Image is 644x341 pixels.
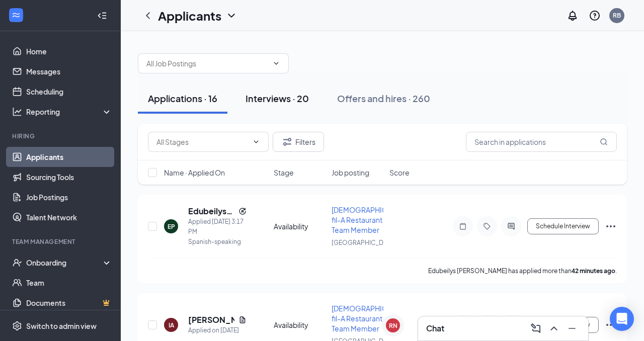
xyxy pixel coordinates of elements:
span: [GEOGRAPHIC_DATA] [332,239,395,246]
div: Reporting [26,107,113,117]
svg: Minimize [566,322,578,334]
span: Score [389,167,410,178]
div: Availability [274,320,326,330]
span: Job posting [332,167,369,178]
svg: ChevronUp [548,322,560,334]
svg: Tag [481,222,493,230]
svg: Filter [281,136,293,148]
h1: Applicants [158,7,221,24]
div: Hiring [12,132,110,140]
div: Switch to admin view [26,321,97,331]
div: Onboarding [26,258,104,268]
button: Schedule Interview [527,218,599,234]
a: Applicants [26,147,112,167]
svg: ChevronDown [252,138,260,146]
svg: Ellipses [605,319,617,331]
h5: [PERSON_NAME] [188,314,234,325]
svg: QuestionInfo [589,10,601,22]
span: Stage [274,167,294,178]
a: Home [26,41,112,61]
a: Team [26,273,112,293]
div: Applications · 16 [148,92,217,105]
span: [DEMOGRAPHIC_DATA]-fil-A Restaurant Team Member [332,304,414,333]
button: ChevronUp [546,320,562,336]
svg: Analysis [12,107,22,117]
div: RB [613,11,621,20]
h5: Edubeilys [PERSON_NAME] [188,206,234,217]
svg: Settings [12,321,22,331]
a: Messages [26,61,112,81]
div: Applied [DATE] 3:17 PM [188,217,247,237]
svg: ActiveChat [505,222,517,230]
span: Name · Applied On [164,167,225,178]
button: Minimize [564,320,580,336]
div: Spanish-speaking [188,237,247,247]
svg: Note [457,222,469,230]
svg: ChevronDown [225,10,237,22]
svg: ComposeMessage [530,322,542,334]
svg: Reapply [238,207,247,215]
svg: ChevronDown [272,59,280,67]
input: Search in applications [466,132,617,152]
button: Filter Filters [273,132,324,152]
button: ComposeMessage [528,320,544,336]
svg: WorkstreamLogo [11,10,21,20]
div: IA [169,321,174,329]
span: [DEMOGRAPHIC_DATA]-fil-A Restaurant Team Member [332,205,414,234]
svg: Collapse [97,11,107,21]
a: Sourcing Tools [26,167,112,187]
input: All Stages [156,136,248,147]
a: Scheduling [26,81,112,102]
h3: Chat [426,323,444,334]
div: Applied on [DATE] [188,325,247,335]
div: Availability [274,221,326,231]
a: DocumentsCrown [26,293,112,313]
input: All Job Postings [146,58,268,69]
svg: UserCheck [12,258,22,268]
a: Talent Network [26,207,112,227]
div: RN [389,321,397,330]
div: Offers and hires · 260 [337,92,430,105]
svg: Document [238,316,247,324]
svg: ChevronLeft [142,10,154,22]
div: Open Intercom Messenger [610,307,634,331]
div: Team Management [12,237,110,246]
svg: Ellipses [605,220,617,232]
div: Interviews · 20 [246,92,309,105]
a: Job Postings [26,187,112,207]
div: EP [168,222,175,231]
p: Edubeilys [PERSON_NAME] has applied more than . [428,267,617,275]
b: 42 minutes ago [572,267,615,275]
svg: Notifications [567,10,579,22]
svg: MagnifyingGlass [600,138,608,146]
